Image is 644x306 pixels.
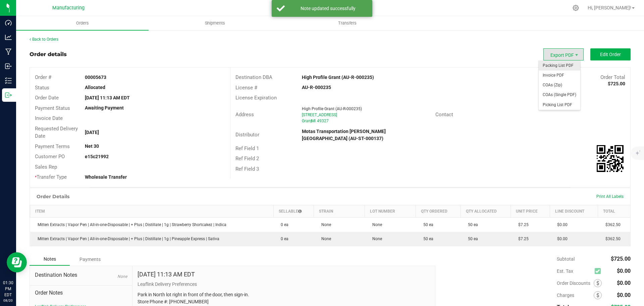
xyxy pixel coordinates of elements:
span: Order Total [600,74,625,80]
span: Calculate excise tax [595,266,604,275]
span: None [318,222,331,227]
span: Customer PO [35,154,65,160]
img: Scan me! [597,145,624,172]
span: Payment Status [35,105,70,111]
button: Edit Order [590,48,631,60]
span: Charges [557,293,594,298]
span: $0.00 [617,280,631,286]
div: Notes [30,253,70,266]
span: Mitten Extracts | Vapor Pen | All-in-one-Disposable | + Plus | Distillate | 1g | Pineapple Expres... [34,236,219,241]
span: $362.50 [602,222,621,227]
li: Picking List PDF [539,100,580,110]
li: Invoice PDF [539,71,580,80]
inline-svg: Inbound [5,63,12,70]
p: Leaflink Delivery Preferences [138,281,430,288]
strong: e15c21992 [85,154,109,159]
span: Print All Labels [596,194,624,199]
span: Destination Notes [35,271,127,279]
span: Est. Tax [557,268,592,274]
a: Transfers [281,16,414,30]
span: Address [235,112,254,118]
span: 50 ea [465,222,478,227]
span: $7.25 [515,222,529,227]
strong: AU-R-000235 [302,85,331,90]
inline-svg: Analytics [5,34,12,41]
strong: Motas Transportation [PERSON_NAME][GEOGRAPHIC_DATA] (AU-ST-000137) [302,129,386,141]
strong: [DATE] [85,130,99,135]
li: COAs (Single PDF) [539,90,580,100]
span: $0.00 [554,222,568,227]
span: Ref Field 3 [235,166,259,172]
a: Orders [16,16,149,30]
span: Transfer Type [35,174,67,180]
span: Mitten Extracts | Vapor Pen | All-in-one-Disposable | + Plus | Distillate | 1g | Strawberry Short... [34,222,226,227]
h4: [DATE] 11:13 AM EDT [138,271,195,278]
th: Qty Ordered [416,205,461,217]
strong: $725.00 [608,81,625,86]
strong: [DATE] 11:13 AM EDT [85,95,130,100]
li: COAs (Zip) [539,80,580,90]
span: 0 ea [277,236,288,241]
span: Orders [67,20,98,26]
div: Payments [70,253,110,265]
inline-svg: Manufacturing [5,48,12,55]
span: Payment Terms [35,143,70,149]
span: 49327 [317,119,329,123]
inline-svg: Inventory [5,77,12,84]
span: None [117,274,127,279]
span: License # [235,85,257,91]
a: Shipments [149,16,281,30]
th: Strain [314,205,365,217]
span: Order Date [35,95,59,101]
th: Sellable [273,205,314,217]
th: Total [598,205,630,217]
th: Unit Price [511,205,550,217]
span: Sales Rep [35,164,57,170]
div: Order details [30,50,67,58]
span: 50 ea [420,236,433,241]
span: High Profile Grant (AU-R-000235) [302,106,362,111]
th: Line Discount [550,205,598,217]
span: Edit Order [600,52,621,57]
div: Note updated successfully [288,5,367,12]
span: $725.00 [611,256,631,262]
span: Subtotal [557,256,575,262]
th: Qty Allocated [461,205,511,217]
th: Lot Number [365,205,416,217]
span: Hi, [PERSON_NAME]! [588,5,631,10]
span: Destination DBA [235,74,272,80]
strong: Awaiting Payment [85,105,124,111]
span: $362.50 [602,236,621,241]
span: Manufacturing [52,5,85,11]
strong: Allocated [85,85,105,90]
strong: High Profile Grant (AU-R-000235) [302,75,374,80]
span: Distributor [235,132,259,138]
li: Packing List PDF [539,61,580,71]
span: Contact [435,112,453,118]
qrcode: 00005673 [597,145,624,172]
strong: 00005673 [85,75,106,80]
span: Invoice Date [35,115,63,121]
th: Item [30,205,274,217]
strong: Net 30 [85,143,99,149]
a: Back to Orders [30,37,58,42]
span: $0.00 [554,236,568,241]
span: 50 ea [465,236,478,241]
inline-svg: Outbound [5,92,12,98]
inline-svg: Dashboard [5,19,12,26]
p: 08/20 [3,298,13,303]
span: License Expiration [235,95,277,101]
li: Export PDF [543,48,584,60]
span: $7.25 [515,236,529,241]
h1: Order Details [37,194,69,199]
span: None [318,236,331,241]
iframe: Resource center [7,252,27,272]
span: Ref Field 2 [235,156,259,162]
span: Order # [35,74,51,80]
span: Requested Delivery Date [35,126,78,139]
